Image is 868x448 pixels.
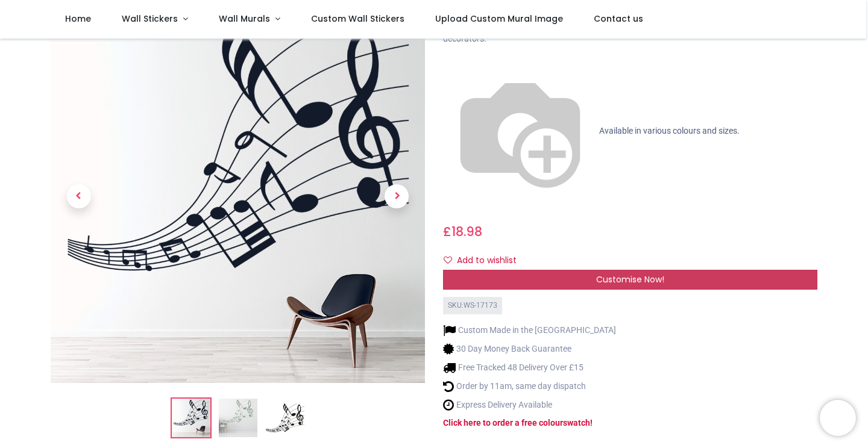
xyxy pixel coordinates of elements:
[451,223,482,240] span: 18.98
[435,13,563,25] span: Upload Custom Mural Image
[219,13,270,25] span: Wall Murals
[266,399,304,438] img: WS-17173-03
[65,13,91,25] span: Home
[594,13,643,25] span: Contact us
[443,297,502,314] div: SKU: WS-17173
[67,184,91,208] span: Previous
[443,343,616,355] li: 30 Day Money Back Guarantee
[443,223,482,240] span: £
[51,10,425,384] img: Music Notes Musical Score Wall Sticker
[590,418,593,428] a: !
[369,66,425,328] a: Next
[443,361,616,374] li: Free Tracked 48 Delivery Over £15
[443,250,527,271] button: Add to wishlistAdd to wishlist
[443,399,616,411] li: Express Delivery Available
[599,126,740,135] span: Available in various colours and sizes.
[443,418,563,428] a: Click here to order a free colour
[172,399,210,438] img: Music Notes Musical Score Wall Sticker
[443,324,616,337] li: Custom Made in the [GEOGRAPHIC_DATA]
[820,400,856,436] iframe: Brevo live chat
[444,256,452,264] i: Add to wishlist
[443,54,597,208] img: color-wheel.png
[385,184,409,208] span: Next
[51,66,107,328] a: Previous
[122,13,178,25] span: Wall Stickers
[311,13,404,25] span: Custom Wall Stickers
[596,273,664,285] span: Customise Now!
[219,399,257,438] img: WS-17173-02
[443,380,616,393] li: Order by 11am, same day dispatch
[563,418,590,428] a: swatch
